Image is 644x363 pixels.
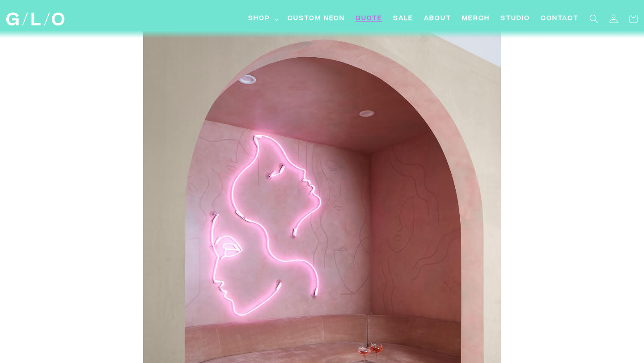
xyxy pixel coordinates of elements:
[248,14,270,24] span: Shop
[535,9,584,29] a: Contact
[483,238,644,363] iframe: Chat Widget
[388,9,419,29] a: SALE
[393,14,413,24] span: SALE
[6,13,64,25] img: GLO Studio
[3,9,68,29] a: GLO Studio
[288,14,345,24] span: Custom Neon
[500,14,530,24] span: Studio
[356,14,382,24] span: Quote
[462,14,490,24] span: Merch
[457,9,495,29] a: Merch
[350,9,388,29] a: Quote
[541,14,579,24] span: Contact
[419,9,457,29] a: About
[424,14,451,24] span: About
[243,9,282,29] summary: Shop
[584,9,604,29] summary: Search
[495,9,535,29] a: Studio
[282,9,350,29] a: Custom Neon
